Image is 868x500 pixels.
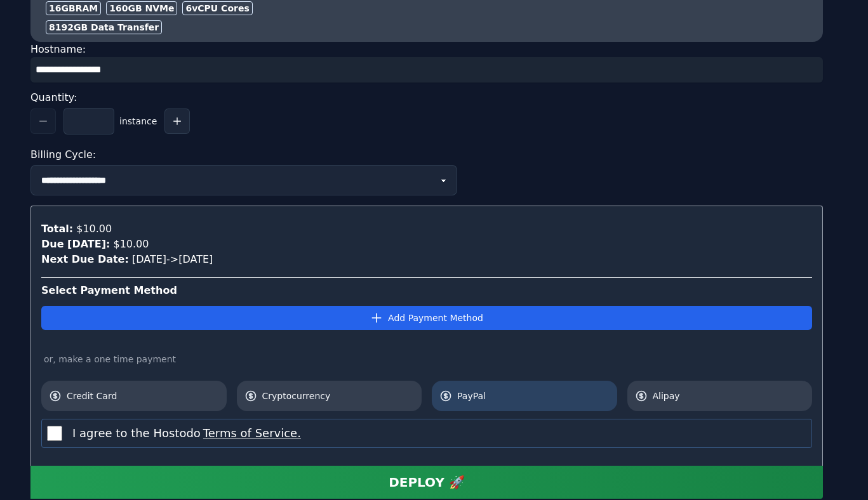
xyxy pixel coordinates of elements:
button: DEPLOY 🚀 [30,466,823,499]
span: instance [119,115,157,128]
div: Next Due Date: [41,252,129,267]
div: Select Payment Method [41,283,812,298]
label: I agree to the Hostodo [72,424,301,442]
div: $10.00 [73,221,112,237]
a: Terms of Service. [201,426,301,440]
div: Hostname: [30,42,823,82]
span: Credit Card [67,390,219,402]
div: Total: [41,221,73,237]
div: Due [DATE]: [41,237,110,252]
div: Billing Cycle: [30,145,823,165]
span: PayPal [457,390,610,402]
div: 16GB RAM [46,1,101,15]
div: 8192 GB Data Transfer [46,20,162,34]
span: Cryptocurrency [262,390,415,402]
div: or, make a one time payment [41,353,812,365]
div: $10.00 [110,237,149,252]
div: 6 vCPU Cores [182,1,252,15]
button: I agree to the Hostodo [201,424,301,442]
div: Quantity: [30,88,823,108]
div: 160 GB NVMe [106,1,177,15]
span: Alipay [653,390,805,402]
div: [DATE] -> [DATE] [41,252,812,267]
div: DEPLOY 🚀 [389,473,465,491]
button: Add Payment Method [41,306,812,330]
